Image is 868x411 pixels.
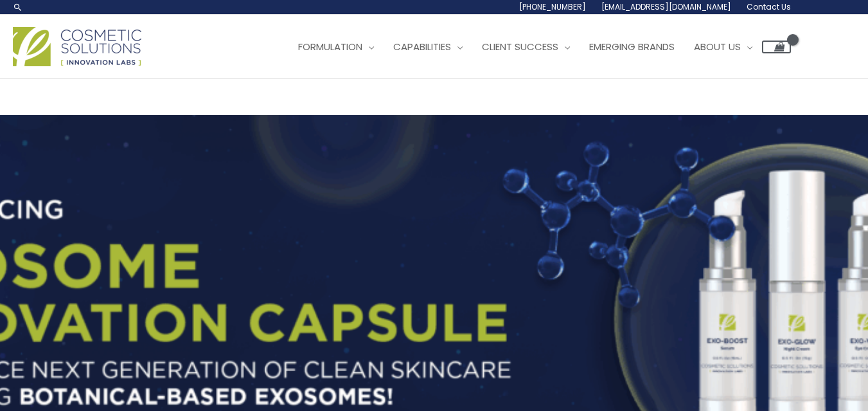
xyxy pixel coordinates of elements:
[601,1,731,12] span: [EMAIL_ADDRESS][DOMAIN_NAME]
[694,40,741,53] span: About Us
[684,28,762,66] a: About Us
[288,28,384,66] a: Formulation
[298,40,362,53] span: Formulation
[482,40,558,53] span: Client Success
[393,40,451,53] span: Capabilities
[747,1,791,12] span: Contact Us
[384,28,472,66] a: Capabilities
[762,41,791,53] a: View Shopping Cart, empty
[472,28,580,66] a: Client Success
[279,28,791,66] nav: Site Navigation
[13,2,23,12] a: Search icon link
[580,28,684,66] a: Emerging Brands
[519,1,586,12] span: [PHONE_NUMBER]
[589,40,675,53] span: Emerging Brands
[13,27,141,66] img: Cosmetic Solutions Logo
